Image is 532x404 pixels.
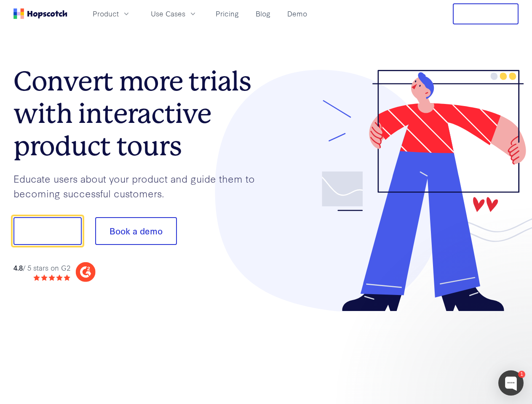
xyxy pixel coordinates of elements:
strong: 4.8 [13,263,23,272]
p: Educate users about your product and guide them to becoming successful customers. [13,171,266,200]
h1: Convert more trials with interactive product tours [13,65,266,162]
button: Product [88,7,136,21]
div: 1 [518,371,525,378]
a: Pricing [212,7,242,21]
button: Use Cases [146,7,202,21]
a: Demo [284,7,310,21]
div: / 5 stars on G2 [13,263,70,273]
button: Show me! [13,217,82,245]
button: Book a demo [95,217,177,245]
span: Use Cases [151,8,185,19]
span: Product [93,8,119,19]
a: Home [13,8,67,19]
button: Free Trial [453,3,519,24]
a: Blog [252,7,274,21]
